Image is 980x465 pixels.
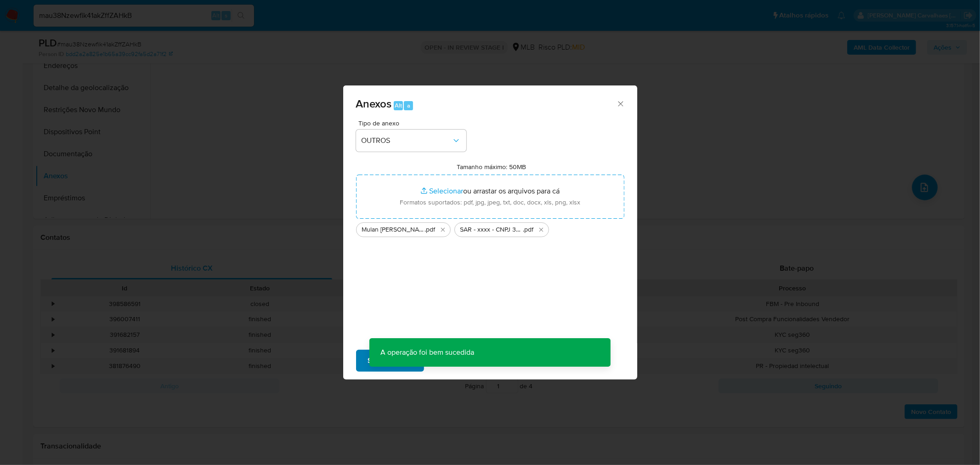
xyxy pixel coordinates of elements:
[368,351,412,371] span: Subir arquivo
[358,120,469,126] span: Tipo de anexo
[356,219,624,237] ul: Arquivos selecionados
[356,350,424,372] button: Subir arquivo
[440,351,470,371] span: Cancelar
[356,96,392,112] span: Anexos
[395,101,402,110] span: Alt
[362,136,452,145] span: OUTROS
[457,163,526,171] label: Tamanho máximo: 50MB
[536,224,547,235] button: Excluir SAR - xxxx - CNPJ 35757595000109 - CAMARGO COMERCIO DE COSMETICOS LTDA.pdf
[437,224,448,235] button: Excluir Mulan CAMARGO COMERCIO DE COSMETICOS LTDA349918555_2025_09_01_22_55_04 - Tabla dinámica 1...
[425,225,436,234] span: .pdf
[616,99,624,108] button: Fechar
[362,225,425,234] span: Mulan [PERSON_NAME] COMERCIO DE COSMETICOS LTDA349918555_2025_09_01_22_55_04 - Tabla dinámica 1
[369,338,485,367] p: A operação foi bem sucedida
[460,225,523,234] span: SAR - xxxx - CNPJ 35757595000109 - [PERSON_NAME] COMERCIO DE COSMETICOS LTDA
[407,101,410,110] span: a
[523,225,534,234] span: .pdf
[356,130,466,152] button: OUTROS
